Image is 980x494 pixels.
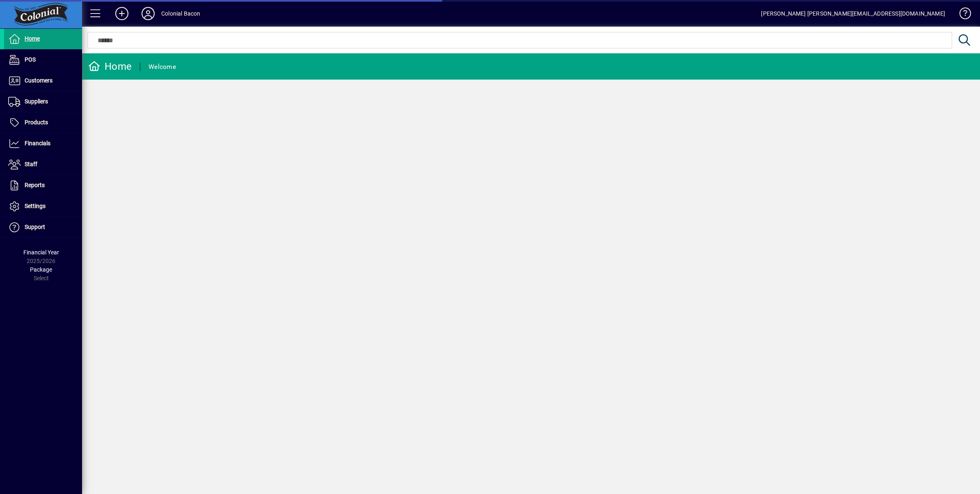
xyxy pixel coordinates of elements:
[4,133,82,154] a: Financials
[25,56,36,63] span: POS
[30,266,52,273] span: Package
[25,35,40,42] span: Home
[4,71,82,91] a: Customers
[4,91,82,112] a: Suppliers
[761,7,945,20] div: [PERSON_NAME] [PERSON_NAME][EMAIL_ADDRESS][DOMAIN_NAME]
[4,154,82,175] a: Staff
[25,98,48,105] span: Suppliers
[25,161,37,167] span: Staff
[161,7,200,20] div: Colonial Bacon
[4,196,82,217] a: Settings
[23,249,59,256] span: Financial Year
[4,112,82,133] a: Products
[25,182,45,188] span: Reports
[25,77,53,84] span: Customers
[4,175,82,196] a: Reports
[25,140,50,146] span: Financials
[135,6,161,21] button: Profile
[109,6,135,21] button: Add
[953,2,970,28] a: Knowledge Base
[4,50,82,70] a: POS
[25,119,48,126] span: Products
[148,60,176,73] div: Welcome
[88,60,132,73] div: Home
[25,224,45,230] span: Support
[25,203,46,209] span: Settings
[4,217,82,238] a: Support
